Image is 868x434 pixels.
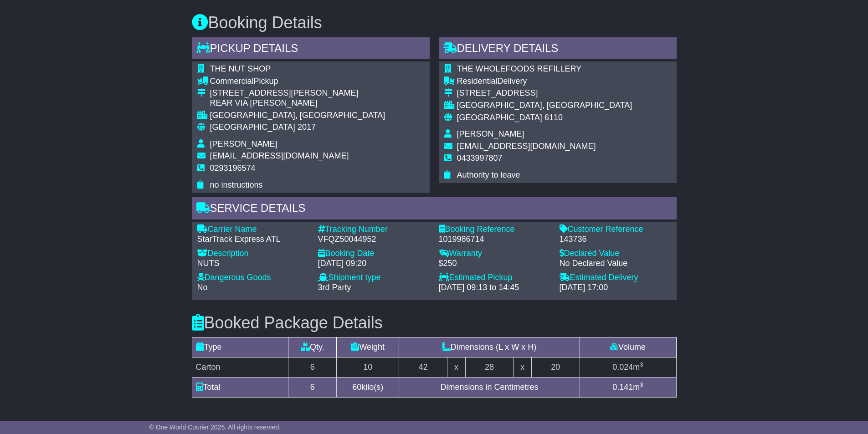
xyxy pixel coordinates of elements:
[318,259,430,269] div: [DATE] 09:20
[399,337,580,357] td: Dimensions (L x W x H)
[560,225,671,235] div: Customer Reference
[457,88,632,98] div: [STREET_ADDRESS]
[457,77,632,87] div: Delivery
[192,37,430,62] div: Pickup Details
[210,111,385,121] div: [GEOGRAPHIC_DATA], [GEOGRAPHIC_DATA]
[457,77,498,86] span: Residential
[560,259,671,269] div: No Declared Value
[580,337,676,357] td: Volume
[457,64,582,73] span: THE WHOLEFOODS REFILLERY
[210,123,295,132] span: [GEOGRAPHIC_DATA]
[192,378,288,398] td: Total
[197,259,309,269] div: NUTS
[465,357,514,378] td: 28
[560,283,671,293] div: [DATE] 17:00
[580,378,676,398] td: m
[288,378,337,398] td: 6
[210,88,385,98] div: [STREET_ADDRESS][PERSON_NAME]
[192,337,288,357] td: Type
[439,225,550,235] div: Booking Reference
[640,381,643,388] sup: 3
[399,357,447,378] td: 42
[210,151,349,160] span: [EMAIL_ADDRESS][DOMAIN_NAME]
[337,378,399,398] td: kilo(s)
[560,249,671,259] div: Declared Value
[337,357,399,378] td: 10
[318,225,430,235] div: Tracking Number
[318,249,430,259] div: Booking Date
[318,273,430,283] div: Shipment type
[439,37,677,62] div: Delivery Details
[352,383,361,392] span: 60
[192,357,288,378] td: Carton
[197,249,309,259] div: Description
[210,77,385,87] div: Pickup
[337,337,399,357] td: Weight
[318,283,351,292] span: 3rd Party
[197,283,208,292] span: No
[210,163,256,173] span: 0293196574
[560,235,671,245] div: 143736
[514,357,531,378] td: x
[439,259,550,269] div: $250
[457,170,520,179] span: Authority to leave
[288,357,337,378] td: 6
[457,153,503,163] span: 0433997807
[210,64,271,73] span: THE NUT SHOP
[612,383,633,392] span: 0.141
[197,235,309,245] div: StarTrack Express ATL
[457,113,542,122] span: [GEOGRAPHIC_DATA]
[439,249,550,259] div: Warranty
[612,363,633,372] span: 0.024
[197,273,309,283] div: Dangerous Goods
[192,14,677,32] h3: Booking Details
[399,378,580,398] td: Dimensions in Centimetres
[457,101,632,111] div: [GEOGRAPHIC_DATA], [GEOGRAPHIC_DATA]
[149,424,281,431] span: © One World Courier 2025. All rights reserved.
[580,357,676,378] td: m
[197,225,309,235] div: Carrier Name
[288,337,337,357] td: Qty.
[318,235,430,245] div: VFQZ50044952
[640,361,643,368] sup: 3
[531,357,580,378] td: 20
[210,139,277,148] span: [PERSON_NAME]
[192,314,677,332] h3: Booked Package Details
[544,113,563,122] span: 6110
[192,197,677,222] div: Service Details
[447,357,465,378] td: x
[298,123,316,132] span: 2017
[439,235,550,245] div: 1019986714
[457,129,524,138] span: [PERSON_NAME]
[457,142,596,151] span: [EMAIL_ADDRESS][DOMAIN_NAME]
[439,283,550,293] div: [DATE] 09:13 to 14:45
[210,180,263,189] span: no instructions
[210,77,254,86] span: Commercial
[439,273,550,283] div: Estimated Pickup
[210,98,385,108] div: REAR VIA [PERSON_NAME]
[560,273,671,283] div: Estimated Delivery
